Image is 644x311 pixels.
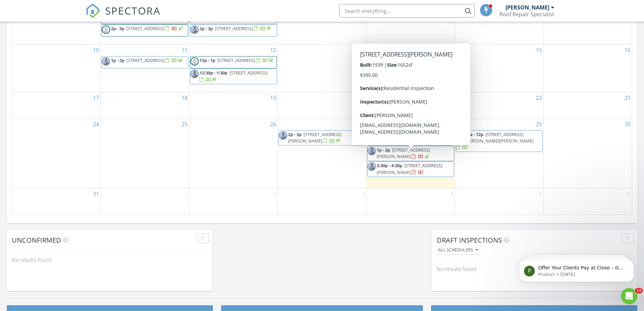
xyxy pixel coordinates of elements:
span: Unconfirmed [12,236,61,245]
a: SPECTORA [86,9,161,23]
button: All schedulers [437,246,479,255]
div: No results found [432,260,637,278]
span: [STREET_ADDRESS] [217,57,255,63]
span: [STREET_ADDRESS] [215,25,253,31]
a: 2p - 3p [STREET_ADDRESS] [199,25,272,31]
a: 3:30p - 4:30p [STREET_ADDRESS][PERSON_NAME] [367,161,454,177]
td: Go to August 22, 2025 [455,92,543,119]
img: flavio_final_bright.jpg [190,25,199,34]
a: 2p - 3p [STREET_ADDRESS] [190,24,277,37]
span: 1p - 2p [111,57,124,63]
a: Go to August 16, 2025 [623,45,632,55]
iframe: Intercom live chat [621,288,637,304]
a: Go to August 30, 2025 [623,119,632,130]
span: [STREET_ADDRESS] [230,70,267,76]
div: [PERSON_NAME] [505,4,549,11]
td: Go to August 17, 2025 [12,92,101,119]
span: [STREET_ADDRESS][PERSON_NAME] [199,9,265,22]
td: Go to August 23, 2025 [543,92,632,119]
a: Go to August 25, 2025 [180,119,189,130]
td: Go to August 29, 2025 [455,118,543,188]
a: 8:30a - 9:30a [STREET_ADDRESS][PERSON_NAME] [199,9,265,22]
td: Go to August 24, 2025 [12,118,101,188]
img: flavio_final_bright.jpg [367,131,376,140]
span: [STREET_ADDRESS] [392,57,430,63]
a: Go to August 26, 2025 [269,119,278,130]
a: Go to September 5, 2025 [538,188,543,199]
a: Go to August 17, 2025 [92,92,100,103]
span: 12 [635,288,643,293]
span: [STREET_ADDRESS][PERSON_NAME] [377,131,445,144]
span: 11a - 12p [465,131,483,137]
a: Go to September 1, 2025 [183,188,189,199]
div: All schedulers [438,248,478,252]
span: [STREET_ADDRESS][PERSON_NAME] [377,147,430,159]
div: No results found [7,251,212,269]
a: 9:30a - 10:30a [STREET_ADDRESS][PERSON_NAME] [367,130,454,146]
span: [STREET_ADDRESS][PERSON_NAME][PERSON_NAME] [465,131,533,144]
a: Go to August 10, 2025 [92,45,100,55]
a: Go to September 2, 2025 [272,188,278,199]
a: Go to September 6, 2025 [626,188,632,199]
img: flavio_final_bright.jpg [367,57,376,66]
span: 12p - 1p [199,57,215,63]
a: 2p - 3p [STREET_ADDRESS] [101,24,188,37]
img: The Best Home Inspection Software - Spectora [86,3,100,18]
a: 2p - 3p [STREET_ADDRESS][PERSON_NAME] [288,131,341,144]
a: 1p - 2p [STREET_ADDRESS][PERSON_NAME] [367,146,454,161]
span: [STREET_ADDRESS] [126,25,164,31]
td: Go to August 15, 2025 [455,45,543,92]
span: 9:30a - 10:30a [377,131,405,137]
td: Go to August 28, 2025 [366,118,455,188]
a: Go to August 31, 2025 [92,188,100,199]
td: Go to August 30, 2025 [543,118,632,188]
img: flavio_final_bright.jpg [102,57,110,66]
td: Go to August 31, 2025 [12,188,101,214]
span: Draft Inspections [437,236,502,245]
td: Go to August 18, 2025 [101,92,189,119]
a: 1p - 2p [STREET_ADDRESS] [111,57,184,63]
td: Go to August 16, 2025 [543,45,632,92]
span: 2p - 3p [288,131,302,137]
a: Go to August 15, 2025 [534,45,543,55]
a: 11a - 12p [STREET_ADDRESS][PERSON_NAME][PERSON_NAME] [456,131,533,150]
a: 1p - 2p [STREET_ADDRESS][PERSON_NAME] [377,147,430,159]
a: 2p - 3p [STREET_ADDRESS] [111,25,184,31]
img: flavio_final_bright.jpg [367,162,376,171]
td: Go to August 11, 2025 [101,45,189,92]
td: Go to August 25, 2025 [101,118,189,188]
td: Go to September 1, 2025 [101,188,189,214]
img: default-user-f0147aede5fd5fa78ca7ade42f37bd4542148d508eef1c3d3ea960f66861d68b.jpg [190,57,199,66]
span: 1p - 2p [377,147,390,153]
a: Go to August 13, 2025 [357,45,366,55]
td: Go to August 19, 2025 [189,92,278,119]
a: Go to August 18, 2025 [180,92,189,103]
span: [STREET_ADDRESS][PERSON_NAME] [377,162,442,175]
a: Go to September 4, 2025 [449,188,455,199]
a: Go to August 21, 2025 [446,92,455,103]
a: Go to September 3, 2025 [360,188,366,199]
td: Go to August 12, 2025 [189,45,278,92]
td: Go to August 13, 2025 [278,45,366,92]
span: [STREET_ADDRESS][PERSON_NAME] [288,131,341,144]
td: Go to August 27, 2025 [278,118,366,188]
input: Search everything... [339,4,475,18]
a: 12p - 1p [STREET_ADDRESS] [190,56,277,68]
img: flavio_final_bright.jpg [456,131,464,140]
span: 2p - 3p [199,25,213,31]
a: 12:30p - 1:30p [STREET_ADDRESS] [190,69,277,84]
a: Go to August 22, 2025 [534,92,543,103]
a: Go to August 27, 2025 [357,119,366,130]
td: Go to August 10, 2025 [12,45,101,92]
a: 3:30p - 4:30p [STREET_ADDRESS][PERSON_NAME] [377,162,442,175]
td: Go to August 26, 2025 [189,118,278,188]
td: Go to September 6, 2025 [543,188,632,214]
td: Go to September 4, 2025 [366,188,455,214]
a: Go to August 29, 2025 [534,119,543,130]
a: Go to August 11, 2025 [180,45,189,55]
a: 11a - 12p [STREET_ADDRESS][PERSON_NAME][PERSON_NAME] [456,130,543,152]
a: Go to August 19, 2025 [269,92,278,103]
